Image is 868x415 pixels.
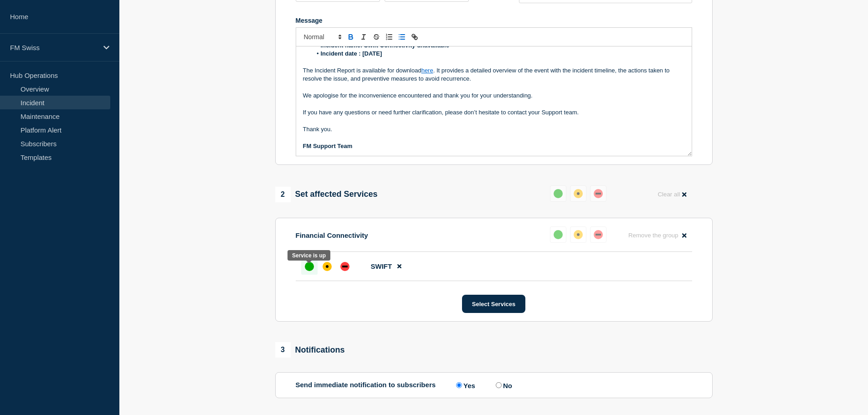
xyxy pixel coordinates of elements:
span: Remove the group [628,232,678,239]
span: 3 [275,342,291,358]
button: Clear all [652,185,692,203]
button: Toggle bold text [344,31,357,42]
div: Service is up [292,252,326,259]
strong: Incident name: Swift Connectivity unavailable [321,42,449,49]
p: Send immediate notification to subscribers [296,381,436,389]
span: SWIFT [371,262,392,270]
div: down [594,230,603,239]
div: Notifications [275,342,345,358]
p: FM Swiss [10,44,98,51]
button: Toggle strikethrough text [370,31,383,42]
div: down [594,189,603,198]
input: No [496,382,502,388]
a: here [421,67,433,74]
div: affected [574,189,583,198]
button: up [550,185,566,202]
div: Set affected Services [275,187,378,202]
div: up [305,262,314,271]
div: up [554,230,563,239]
div: up [554,189,563,198]
p: The Incident Report is available for download . It provides a detailed overview of the event with... [303,67,685,83]
p: If you have any questions or need further clarification, please don’t hesitate to contact your Su... [303,108,685,117]
div: Message [296,17,692,24]
label: No [493,381,512,389]
span: 2 [275,187,291,202]
button: Toggle link [408,31,421,42]
button: down [590,226,606,243]
div: Message [296,46,692,156]
div: down [340,262,349,271]
label: Yes [454,381,475,389]
div: affected [574,230,583,239]
input: Yes [456,382,462,388]
span: Font size [300,31,344,42]
p: Financial Connectivity [296,231,368,239]
button: Toggle bulleted list [395,31,408,42]
button: affected [570,226,586,243]
p: We apologise for the inconvenience encountered and thank you for your understanding. [303,92,685,100]
button: Toggle italic text [357,31,370,42]
button: Select Services [462,295,525,313]
strong: FM Support Team [303,143,353,149]
button: down [590,185,606,202]
p: Thank you. [303,125,685,133]
div: Send immediate notification to subscribers [296,381,692,389]
button: up [550,226,566,243]
button: affected [570,185,586,202]
button: Remove the group [623,226,692,244]
div: affected [323,262,332,271]
strong: Incident date : [DATE] [321,50,382,57]
button: Toggle ordered list [383,31,395,42]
